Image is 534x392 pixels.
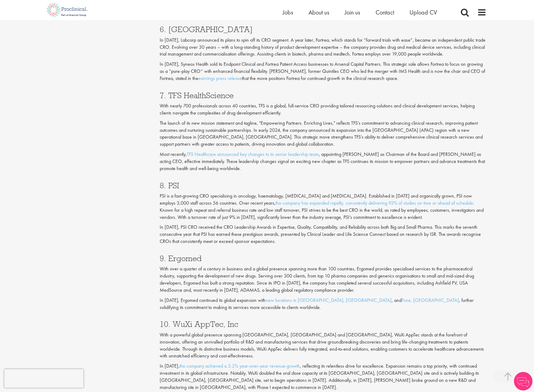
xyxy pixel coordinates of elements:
p: With a powerful global presence spanning [GEOGRAPHIC_DATA], [GEOGRAPHIC_DATA] and [GEOGRAPHIC_DAT... [160,332,486,360]
p: In [DATE], Ergomed continued its global expansion with , and , further solidifying its commitment... [160,297,486,311]
a: Upload CV [410,8,437,16]
a: earnings press release [198,75,242,81]
p: In [DATE], Labcorp announced its plans to spin off its CRO segment. A year later, Fortrea, which ... [160,37,486,58]
h3: 10. WuXi AppTec, Inc [160,320,486,328]
iframe: reCAPTCHA [4,369,83,388]
p: With over a quarter of a century in business and a global presence spanning more than 100 countri... [160,265,486,294]
p: Most recently, , appointing [PERSON_NAME] as Chairman of the Board and [PERSON_NAME] as acting CE... [160,151,486,172]
a: Jobs [283,8,293,16]
p: In [DATE], , reflecting its relentless drive for excellence. Expansion remains a top priority, wi... [160,363,486,391]
a: the company achieved a 5.2% year-over-year revenue growth [179,363,300,369]
a: Pune, [GEOGRAPHIC_DATA] [402,297,459,303]
a: TFS Healthcare announced key changes to its senior leadership team [187,151,319,157]
h3: 6. [GEOGRAPHIC_DATA] [160,25,486,33]
p: In [DATE], PSI CRO received the CRO Leadership Awards in Expertise, Quality, Compatibility, and R... [160,224,486,245]
h3: 7. TFS HealthScience [160,91,486,99]
a: the company has expanded rapidly, consistently delivering 93% of studies on time or ahead of sche... [275,200,473,206]
a: new locations in [GEOGRAPHIC_DATA], [GEOGRAPHIC_DATA] [266,297,392,303]
p: With nearly 700 professionals across 40 countries, TFS is a global, full-service CRO providing ta... [160,102,486,117]
h3: 9. Ergomed [160,254,486,262]
h3: 8. PSI [160,181,486,190]
a: Contact [376,8,394,16]
a: Join us [345,8,360,16]
img: Chatbot [514,372,532,390]
p: In [DATE], Syneos Health sold its Endpoint Clinical and Fortrea Patient Access businesses to Arse... [160,61,486,82]
a: About us [309,8,329,16]
p: PSI is a fast-growing CRO specialising in oncology, haematology, [MEDICAL_DATA] and [MEDICAL_DATA... [160,193,486,221]
p: The launch of its new mission statement and tagline, "Empowering Partners. Enriching Lives," refl... [160,120,486,148]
